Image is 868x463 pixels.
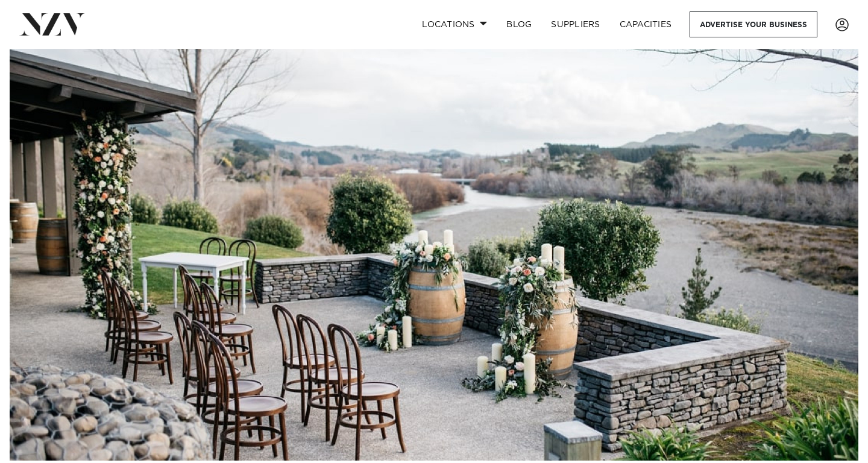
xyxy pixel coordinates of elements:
[497,11,541,37] a: BLOG
[690,11,817,37] a: Advertise your business
[412,11,497,37] a: Locations
[19,13,85,35] img: nzv-logo.png
[10,49,858,461] img: Hawke's Bay Venues for Hire - The Complete Guide
[541,11,609,37] a: SUPPLIERS
[610,11,682,37] a: Capacities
